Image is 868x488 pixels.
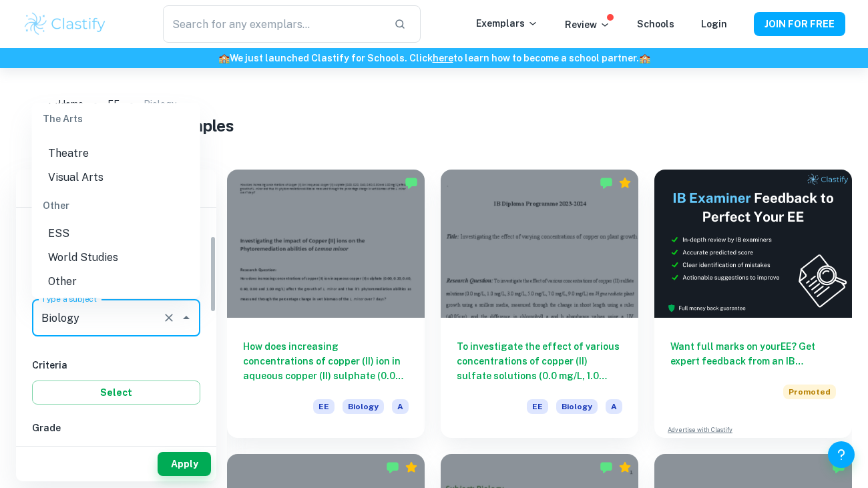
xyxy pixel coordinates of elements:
[783,385,836,399] span: Promoted
[32,222,200,246] li: ESS
[441,170,638,438] a: To investigate the effect of various concentrations of copper (II) sulfate solutions (0.0 mg/L, 1...
[457,339,622,383] h6: To investigate the effect of various concentrations of copper (II) sulfate solutions (0.0 mg/L, 1...
[32,103,200,135] div: The Arts
[405,176,418,190] img: Marked
[144,97,176,111] p: Biology
[527,399,548,414] span: EE
[565,17,610,32] p: Review
[177,308,196,327] button: Close
[405,461,418,474] div: Premium
[668,425,732,435] a: Advertise with Clastify
[606,399,622,414] span: A
[32,358,200,373] h6: Criteria
[654,170,852,438] a: Want full marks on yourEE? Get expert feedback from an IB examiner!PromotedAdvertise with Clastify
[600,176,613,190] img: Marked
[556,399,598,414] span: Biology
[32,166,200,190] li: Visual Arts
[343,399,384,414] span: Biology
[163,5,383,43] input: Search for any exemplars...
[160,308,178,327] button: Clear
[476,16,538,31] p: Exemplars
[227,170,425,438] a: How does increasing concentrations of copper (II) ion in aqueous copper (II) sulphate (0.00, 0.20...
[654,170,852,318] img: Thumbnail
[218,53,230,63] span: 🏫
[107,95,120,113] a: EE
[433,53,453,63] a: here
[32,246,200,270] li: World Studies
[637,19,674,29] a: Schools
[600,461,613,474] img: Marked
[32,421,200,435] h6: Grade
[3,51,865,65] h6: We just launched Clastify for Schools. Click to learn how to become a school partner.
[32,190,200,222] div: Other
[386,461,399,474] img: Marked
[32,142,200,166] li: Theatre
[23,11,107,37] img: Clastify logo
[32,270,200,294] li: Other
[41,293,97,304] label: Type a subject
[701,19,727,29] a: Login
[313,399,335,414] span: EE
[670,339,836,369] h6: Want full marks on your EE ? Get expert feedback from an IB examiner!
[618,176,632,190] div: Premium
[639,53,650,63] span: 🏫
[618,461,632,474] div: Premium
[158,452,211,476] button: Apply
[392,399,409,414] span: A
[16,170,216,207] h6: Filter exemplars
[243,339,409,383] h6: How does increasing concentrations of copper (II) ion in aqueous copper (II) sulphate (0.00, 0.20...
[828,441,855,468] button: Help and Feedback
[58,95,83,113] a: Home
[58,113,811,138] h1: IB Biology EE examples
[32,381,200,405] button: Select
[754,12,845,36] button: JOIN FOR FREE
